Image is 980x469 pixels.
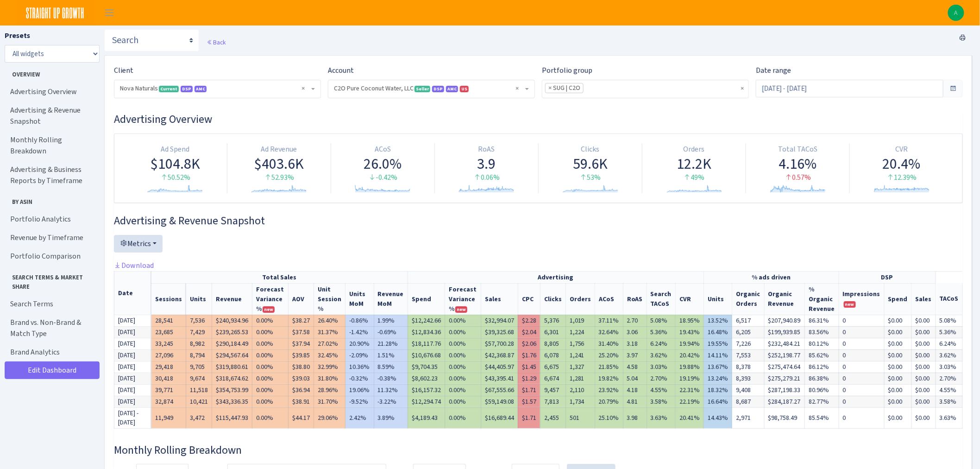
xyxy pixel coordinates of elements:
td: $319,880.61 [212,361,252,373]
td: 0.00% [252,349,289,361]
td: $39.85 [288,349,314,361]
td: 6,675 [540,361,565,373]
td: 9,408 [732,384,764,396]
label: Account [328,65,354,76]
td: 0.00% [252,315,289,326]
td: $1.76 [518,349,540,361]
span: C2O Pure Coconut Water, LLC <span class="badge badge-success">Seller</span><span class="badge bad... [334,84,523,93]
a: Back [207,38,226,46]
td: $18,117.76 [408,338,445,349]
span: By ASIN [5,194,97,206]
td: 31.40% [595,338,623,349]
span: Search Terms & Market Share [5,269,97,291]
td: 10.36% [346,361,374,373]
td: $44,405.97 [481,361,518,373]
span: AMC [446,86,458,92]
td: 5,376 [540,315,565,326]
label: Date range [756,65,791,76]
td: 0.00% [252,326,289,338]
td: 1,327 [565,361,595,373]
th: RoAS [623,283,647,315]
td: 4.55% [647,384,675,396]
td: 21.28% [374,338,408,349]
td: 28.96% [314,384,345,396]
td: 19.88% [676,361,704,373]
span: AMC [195,86,207,92]
td: [DATE] [114,349,151,361]
td: 6.24% [647,338,675,349]
td: $0.00 [911,338,936,349]
td: 2.70% [647,373,675,384]
td: $0.00 [884,373,911,384]
td: 30,418 [151,373,186,384]
td: $8,602.23 [408,373,445,384]
td: 26.40% [314,315,345,326]
td: $12,834.36 [408,326,445,338]
td: 3.18 [623,338,647,349]
td: $290,184.49 [212,338,252,349]
td: $0.00 [884,326,911,338]
td: 1,019 [565,315,595,326]
div: 0.57% [750,172,846,183]
a: Advertising Overview [5,82,97,101]
span: DSP [432,86,444,92]
td: 0 [839,326,884,338]
span: Remove all items [302,84,305,93]
h3: Widget #1 [114,113,963,126]
td: 7,536 [186,315,212,326]
td: 3.03% [936,361,962,373]
td: 1,756 [565,338,595,349]
a: Monthly Rolling Breakdown [5,131,97,160]
td: -3.22% [374,396,408,407]
div: 20.4% [854,155,949,172]
div: 50.52% [127,172,223,183]
td: 27.02% [314,338,345,349]
td: $43,395.41 [481,373,518,384]
td: $0.00 [911,373,936,384]
td: 11.32% [374,384,408,396]
div: ACoS [335,144,431,155]
a: Download [114,260,154,270]
td: 0.00% [445,361,481,373]
th: Impressions [839,283,884,315]
td: 0 [839,361,884,373]
td: 9,705 [186,361,212,373]
td: 6,301 [540,326,565,338]
td: 32.64% [595,326,623,338]
div: CVR [854,144,949,155]
div: $403.6K [231,155,327,172]
td: 1.51% [374,349,408,361]
td: [DATE] [114,373,151,384]
td: 7,429 [186,326,212,338]
td: 6,674 [540,373,565,384]
td: 2,110 [565,384,595,396]
td: 19.19% [676,373,704,384]
td: -0.86% [346,315,374,326]
td: [DATE] [114,361,151,373]
td: 8.59% [374,361,408,373]
td: 21.85% [595,361,623,373]
th: Unit Session % [314,283,345,315]
td: 4.55% [936,384,962,396]
td: $36.94 [288,384,314,396]
td: 86.31% [805,315,839,326]
span: Nova Naturals <span class="badge badge-success">Current</span><span class="badge badge-primary">D... [120,84,309,93]
a: A [948,5,964,21]
th: Revenue [212,283,252,315]
td: 85.62% [805,349,839,361]
td: 32,874 [151,396,186,407]
td: 5.36% [936,326,962,338]
th: Revenue Forecast Variance % [252,283,289,315]
div: -0.42% [335,172,431,183]
td: $343,336.35 [212,396,252,407]
div: Ad Spend [127,144,223,155]
span: Current [159,86,179,92]
div: 26.0% [335,155,431,172]
td: 20.90% [346,338,374,349]
td: $1.71 [518,384,540,396]
th: Total Sales [151,271,408,283]
td: 6.24% [936,338,962,349]
a: Edit Dashboard [5,361,100,379]
td: $287,198.33 [764,384,804,396]
td: 23.92% [595,384,623,396]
